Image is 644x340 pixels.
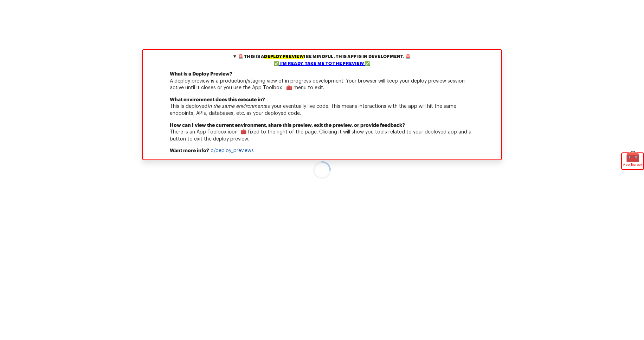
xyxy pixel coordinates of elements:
summary: 🚨 This is adeploy preview! Be mindful, this app is in development. 🚨✅ I'm ready, take me to the p... [143,50,501,71]
b: What environment does this execute in? [170,97,265,102]
p: This is deployed as your eventually live code. This means interactions with the app will hit the ... [143,97,501,122]
p: A deploy preview is a production/staging view of in progress development. Your browser will keep ... [143,71,501,97]
b: How can I view the current environment, share this preview, exit the preview, or provide feedback? [170,123,405,128]
span: App Toolbox [623,161,642,168]
div: 🧰App Toolbox [622,153,643,169]
p: There is an App Toolbox icon 🧰 fixed to the right of the page. Clicking it will show you tools re... [143,122,501,148]
b: Want more info? [170,148,209,153]
span: 🧰 [622,153,643,160]
em: in the same environment [207,104,265,109]
b: What is a Deploy Preview? [170,72,232,77]
div: ✅ I'm ready, take me to the preview ✅ [144,60,500,67]
mark: deploy preview [264,55,303,59]
a: o/deploy_previews [211,148,254,153]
